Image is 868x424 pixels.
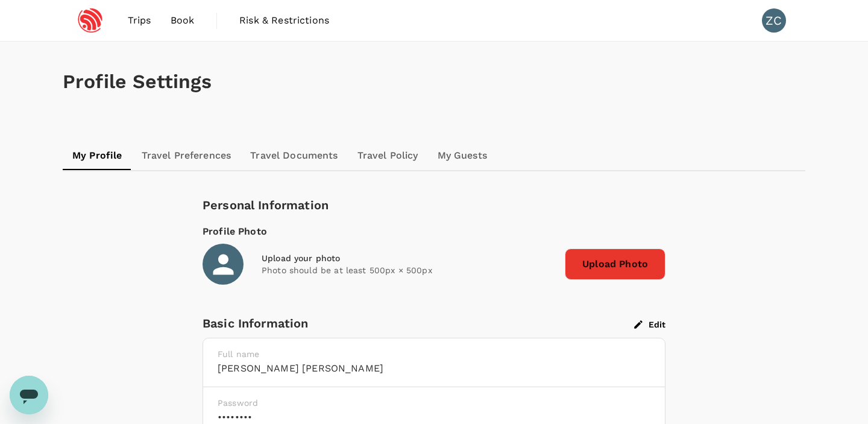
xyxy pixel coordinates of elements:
button: Edit [634,319,665,330]
div: Basic Information [203,314,634,333]
a: Travel Preferences [132,141,241,170]
a: My Profile [63,141,132,170]
p: Password [218,397,650,409]
div: Profile Photo [203,224,665,239]
a: Travel Documents [241,141,347,170]
span: Trips [128,13,151,28]
div: Upload your photo [262,252,555,264]
p: Photo should be at least 500px × 500px [262,264,555,276]
span: Risk & Restrictions [239,13,329,28]
iframe: Button to launch messaging window [10,376,48,414]
img: Espressif Systems Singapore Pte Ltd [63,7,118,34]
div: ZC [762,8,786,33]
a: Travel Policy [348,141,428,170]
span: Book [171,13,195,28]
p: Full name [218,348,650,360]
span: Upload Photo [565,248,665,280]
a: My Guests [428,141,497,170]
div: Personal Information [203,195,665,215]
h6: [PERSON_NAME] [PERSON_NAME] [218,360,650,377]
h1: Profile Settings [63,71,805,93]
